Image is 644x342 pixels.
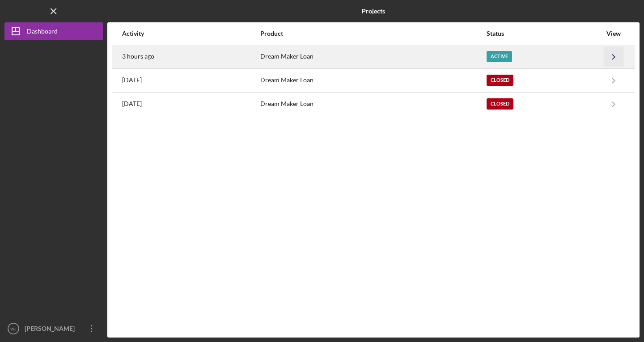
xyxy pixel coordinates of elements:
[22,320,80,340] div: [PERSON_NAME]
[260,93,486,115] div: Dream Maker Loan
[260,46,486,68] div: Dream Maker Loan
[602,30,625,37] div: View
[10,326,17,331] text: WJ
[260,69,486,92] div: Dream Maker Loan
[260,30,486,37] div: Product
[122,53,154,60] time: 2025-08-11 14:54
[4,320,103,338] button: WJ[PERSON_NAME]
[122,76,142,84] time: 2024-11-16 21:14
[487,51,512,62] div: Active
[4,22,103,40] button: Dashboard
[122,100,142,107] time: 2023-11-30 01:02
[487,75,513,86] div: Closed
[487,98,513,110] div: Closed
[27,22,58,42] div: Dashboard
[487,30,602,37] div: Status
[362,8,385,15] b: Projects
[122,30,259,37] div: Activity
